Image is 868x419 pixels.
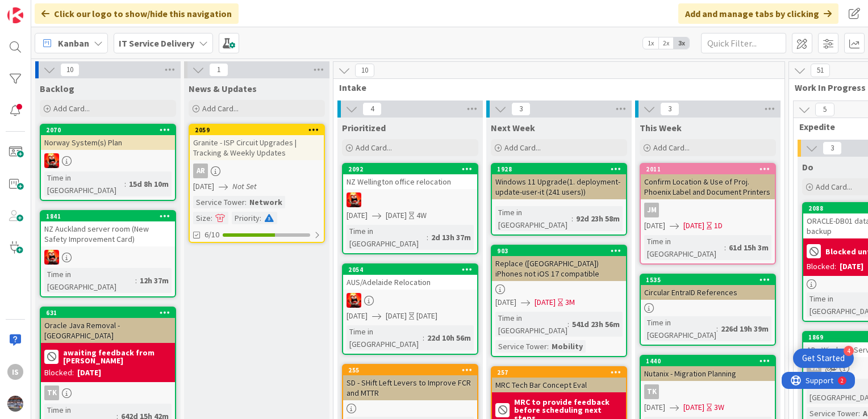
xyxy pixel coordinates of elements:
[492,256,626,281] div: Replace ([GEOGRAPHIC_DATA]) iPhones not iOS 17 compatible
[343,174,477,189] div: NZ Wellington office relocation
[497,165,626,173] div: 1928
[35,3,239,24] div: Click our logo to show/hide this navigation
[362,102,382,116] span: 4
[811,64,830,77] span: 51
[571,212,573,225] span: :
[840,261,863,273] div: [DATE]
[492,246,626,281] div: 903Replace ([GEOGRAPHIC_DATA]) iPhones not iOS 17 compatible
[348,266,477,274] div: 2054
[816,182,852,192] span: Add Card...
[245,196,247,208] span: :
[190,164,324,178] div: AR
[416,209,427,221] div: 4W
[211,212,212,224] span: :
[726,241,771,254] div: 61d 15h 3m
[643,37,658,49] span: 1x
[41,125,175,135] div: 2070
[815,103,834,116] span: 5
[683,401,704,413] span: [DATE]
[44,386,59,400] div: TK
[260,212,261,224] span: :
[41,211,175,246] div: 1841NZ Auckland server room (New Safety Improvement Card)
[683,220,704,232] span: [DATE]
[641,356,775,381] div: 1440Nutanix - Migration Planning
[343,192,477,207] div: VN
[492,367,626,392] div: 257MRC Tech Bar Concept Eval
[718,322,771,335] div: 226d 19h 39m
[347,325,423,350] div: Time in [GEOGRAPHIC_DATA]
[343,365,477,375] div: 255
[567,318,569,330] span: :
[495,296,516,308] span: [DATE]
[423,332,424,344] span: :
[547,340,549,353] span: :
[492,164,626,174] div: 1928
[416,310,437,322] div: [DATE]
[495,340,547,353] div: Service Tower
[640,122,682,133] span: This Week
[46,126,175,134] div: 2070
[386,310,407,322] span: [DATE]
[7,396,23,412] img: avatar
[714,401,724,413] div: 3W
[674,37,689,49] span: 3x
[348,165,477,173] div: 2092
[24,2,52,15] span: Support
[343,164,477,174] div: 2092
[135,274,137,287] span: :
[247,196,285,208] div: Network
[60,63,80,77] span: 10
[823,141,842,155] span: 3
[44,367,74,379] div: Blocked:
[119,37,194,49] b: IT Service Delivery
[573,212,623,225] div: 92d 23h 58m
[646,165,775,173] div: 2011
[58,36,89,50] span: Kanban
[714,220,723,232] div: 1D
[844,346,854,356] div: 4
[495,206,571,231] div: Time in [GEOGRAPHIC_DATA]
[202,103,239,114] span: Add Card...
[356,143,392,153] span: Add Card...
[644,316,716,341] div: Time in [GEOGRAPHIC_DATA]
[193,212,211,224] div: Size
[209,63,228,77] span: 1
[190,125,324,135] div: 2059
[511,102,531,116] span: 3
[535,296,556,308] span: [DATE]
[343,265,477,275] div: 2054
[232,212,260,224] div: Priority
[646,276,775,284] div: 1535
[802,161,813,173] span: Do
[492,246,626,256] div: 903
[41,386,175,400] div: TK
[641,174,775,199] div: Confirm Location & Use of Proj. Phoenix Label and Document Printers
[342,122,386,133] span: Prioritized
[641,164,775,199] div: 2011Confirm Location & Use of Proj. Phoenix Label and Document Printers
[348,366,477,374] div: 255
[59,5,62,14] div: 2
[644,401,665,413] span: [DATE]
[716,322,718,335] span: :
[232,181,257,191] i: Not Set
[424,332,474,344] div: 22d 10h 56m
[40,83,74,94] span: Backlog
[565,296,575,308] div: 3M
[41,308,175,318] div: 631
[678,3,838,24] div: Add and manage tabs by clicking
[41,211,175,221] div: 1841
[641,356,775,366] div: 1440
[355,64,374,77] span: 10
[658,37,674,49] span: 2x
[190,135,324,160] div: Granite - ISP Circuit Upgrades | Tracking & Weekly Updates
[46,309,175,317] div: 631
[41,135,175,150] div: Norway System(s) Plan
[504,143,541,153] span: Add Card...
[53,103,90,114] span: Add Card...
[549,340,586,353] div: Mobility
[343,293,477,308] div: VN
[46,212,175,220] div: 1841
[641,285,775,300] div: Circular EntraID References
[63,349,172,364] b: awaiting feedback from [PERSON_NAME]
[802,353,845,364] div: Get Started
